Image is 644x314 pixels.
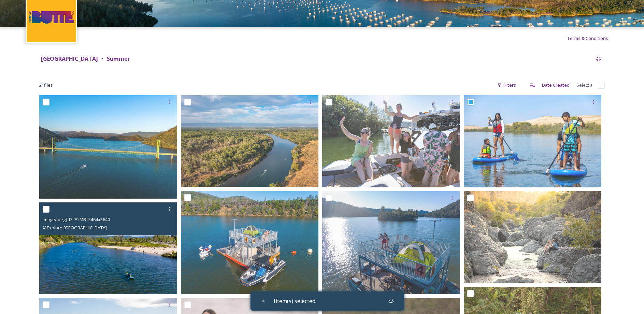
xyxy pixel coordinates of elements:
span: 1 item(s) selected. [273,297,317,305]
span: 21 file s [39,82,53,88]
span: Terms & Conditions [567,35,608,41]
strong: Summer [107,55,130,62]
img: 2023_06_17 EBC Forebay Aquatic Center-FULL-48_EDITED-Explore%20Butte%20County.jpg [464,95,602,187]
div: Filters [494,78,519,92]
a: Terms & Conditions [567,34,618,42]
strong: [GEOGRAPHIC_DATA] [41,55,98,62]
img: Taking a Break at Bear Hole in Upper Bidwell Park.jpg [464,191,602,283]
div: Date Created [539,78,573,92]
img: 201D0C~1-Explore%20Butte%20County.JPG [322,191,460,294]
img: Kayaking Feather River-10_FULL_EDITED-Explore%20Butte%20County.jpg [39,202,177,294]
span: © Explore [GEOGRAPHIC_DATA] [43,225,107,231]
img: 20F28E~1-Explore%20Butte%20County.JPG [181,191,319,294]
img: 2023_06_21 EBC Lake Oroville Summer Recreation-FULL-417-Explore%20Butte%20County.jpg [322,95,460,187]
img: 20560E~1-Explore%20Butte%20County.JPG [39,95,177,198]
span: Select all [576,82,595,88]
img: EBC Sacramento River-FULL-22-2-Explore%20Butte%20County.jpg [181,95,319,187]
span: image/jpeg | 13.79 MB | 5464 x 3640 [43,216,110,223]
